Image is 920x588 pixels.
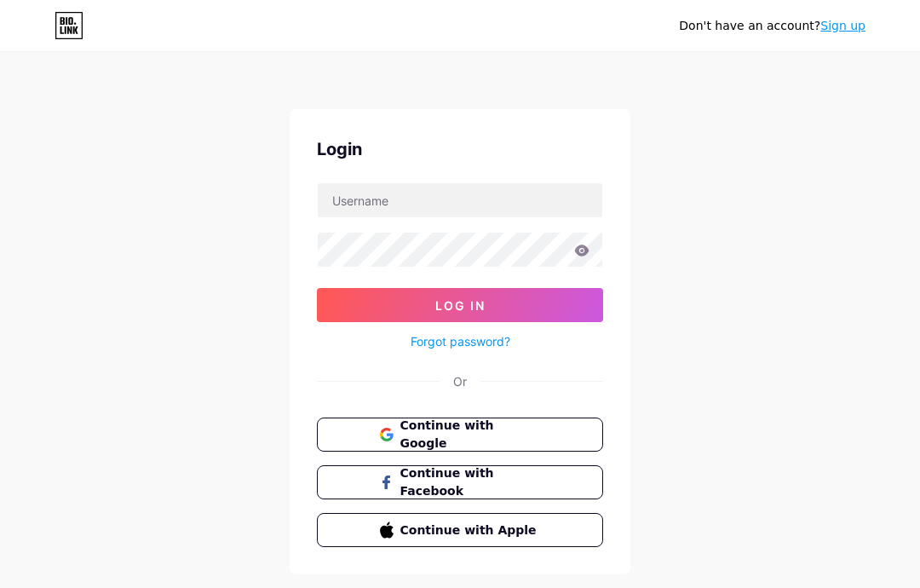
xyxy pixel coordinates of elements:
[435,298,486,313] span: Log In
[317,288,603,322] button: Log In
[317,513,603,547] button: Continue with Apple
[400,417,541,453] span: Continue with Google
[400,464,541,500] span: Continue with Facebook
[317,465,603,499] button: Continue with Facebook
[820,19,865,32] a: Sign up
[453,372,467,390] div: Or
[317,136,603,162] div: Login
[318,183,602,217] input: Username
[400,522,541,539] span: Continue with Apple
[317,418,603,452] button: Continue with Google
[411,332,510,350] a: Forgot password?
[679,17,865,35] div: Don't have an account?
